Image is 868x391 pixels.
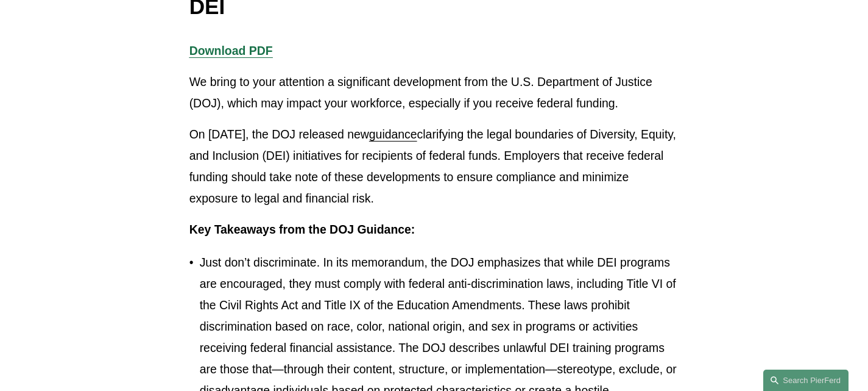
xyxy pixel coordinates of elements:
a: Download PDF [189,44,273,57]
a: Search this site [763,370,849,391]
a: guidance [369,127,417,141]
strong: Key Takeaways from the DOJ Guidance: [189,223,415,236]
p: We bring to your attention a significant development from the U.S. Department of Justice (DOJ), w... [189,71,679,114]
p: On [DATE], the DOJ released new clarifying the legal boundaries of Diversity, Equity, and Inclusi... [189,124,679,209]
